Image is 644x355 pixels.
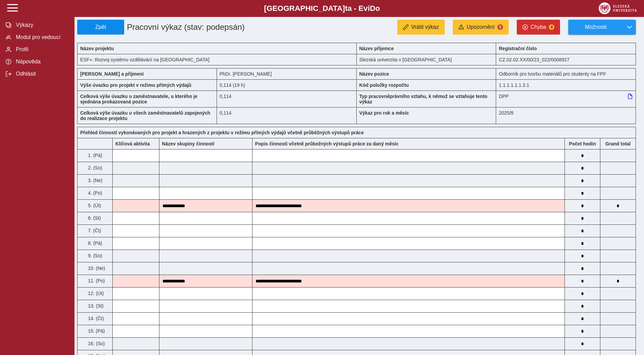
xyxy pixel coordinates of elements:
button: Vrátit výkaz [397,20,445,35]
span: Odhlásit [14,71,69,77]
button: Možnosti [568,20,623,35]
b: Výkaz pro rok a měsíc [359,110,409,116]
b: Název příjemce [359,46,394,51]
b: Celková výše úvazku u zaměstnavatele, u kterého je sjednána prokazovaná pozice [80,94,197,104]
span: 14. (Čt) [87,316,104,321]
b: Celková výše úvazku u všech zaměstnavatelů zapojených do realizace projektu [80,110,210,121]
span: 6. (St) [87,215,101,221]
b: Klíčová aktivita [115,141,150,146]
b: Název projektu [80,46,114,51]
span: 9. (So) [87,253,102,258]
b: Název skupiny činností [162,141,215,146]
span: 2. (So) [87,165,102,171]
span: Nápověda [14,59,69,65]
span: 10. (Ne) [87,265,105,271]
span: o [375,4,380,13]
span: Upozornění [467,24,495,30]
img: logo_web_su.png [599,2,637,14]
div: PhDr. [PERSON_NAME] [217,68,357,79]
b: Výše úvazku pro projekt v režimu přímých výdajů [80,82,191,88]
span: D [370,4,375,13]
span: 3 [497,24,503,30]
b: Přehled činností vykonávaných pro projekt a hrazených z projektu v režimu přímých výdajů včetně p... [80,130,364,135]
div: DPP [496,91,636,107]
span: Zpět [80,24,121,30]
span: 7. (Čt) [87,228,101,233]
div: Slezská univerzita v [GEOGRAPHIC_DATA] [357,54,496,65]
div: ESF+: Rozvoj systému vzdělávání na [GEOGRAPHIC_DATA] [77,54,357,65]
button: Chyba4 [517,20,560,35]
b: Popis činností včetně průbežných výstupů práce za daný měsíc [255,141,399,146]
span: Chyba [531,24,546,30]
div: 0,912 h / den. 4,56 h / týden. [217,79,357,91]
span: 16. (So) [87,341,105,346]
b: Registrační číslo [499,46,537,51]
span: 11. (Po) [87,278,105,283]
div: 2025/8 [496,107,636,124]
b: Počet hodin [565,141,600,146]
div: Odborník pro tvorbu materiálů pro studenty na FPF [496,68,636,79]
b: Suma za den přes všechny výkazy [600,141,636,146]
button: Zpět [77,20,124,35]
span: t [345,4,347,13]
span: Vrátit výkaz [411,24,439,30]
span: 4 [549,24,554,30]
span: Profil [14,46,69,53]
span: 1. (Pá) [87,153,102,158]
b: Typ pracovněprávního vztahu, k němuž se vztahuje tento výkaz [359,94,488,104]
b: [PERSON_NAME] a příjmení [80,71,143,77]
div: 0,114 [217,91,357,107]
button: Upozornění3 [453,20,509,35]
span: Modul pro vedoucí [14,34,69,40]
span: 8. (Pá) [87,240,102,246]
span: 13. (St) [87,303,104,309]
b: Název pozice [359,71,389,77]
span: 3. (Ne) [87,178,103,183]
span: 15. (Pá) [87,328,105,334]
span: Možnosti [574,24,618,30]
h1: Pracovní výkaz (stav: podepsán) [124,20,312,35]
span: Výkazy [14,22,69,28]
span: 12. (Út) [87,291,104,296]
div: CZ.02.02.XX/00/23_022/0008927 [496,54,636,65]
span: 4. (Po) [87,190,102,196]
span: 5. (Út) [87,203,101,208]
b: [GEOGRAPHIC_DATA] a - Evi [20,4,624,13]
div: 0,114 [217,107,357,124]
b: Kód položky rozpočtu [359,82,409,88]
div: 1.1.1.1.1.1.3.1 [496,79,636,91]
